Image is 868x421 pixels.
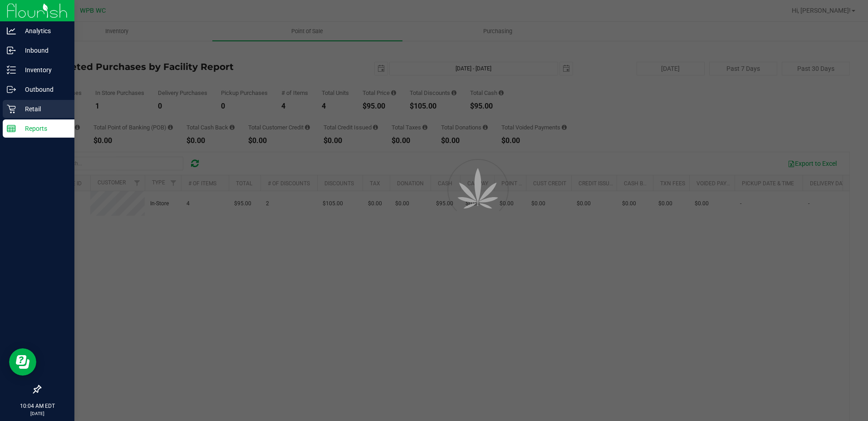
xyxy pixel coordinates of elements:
p: [DATE] [4,410,70,417]
inline-svg: Analytics [7,26,16,35]
inline-svg: Retail [7,104,16,114]
p: Outbound [16,84,70,95]
inline-svg: Outbound [7,85,16,94]
inline-svg: Reports [7,124,16,133]
p: Retail [16,104,70,114]
inline-svg: Inbound [7,46,16,55]
iframe: Resource center [9,348,36,376]
p: Inbound [16,45,70,56]
inline-svg: Inventory [7,65,16,74]
p: Analytics [16,25,70,36]
p: Reports [16,123,70,134]
p: 10:04 AM EDT [4,402,70,410]
p: Inventory [16,64,70,75]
